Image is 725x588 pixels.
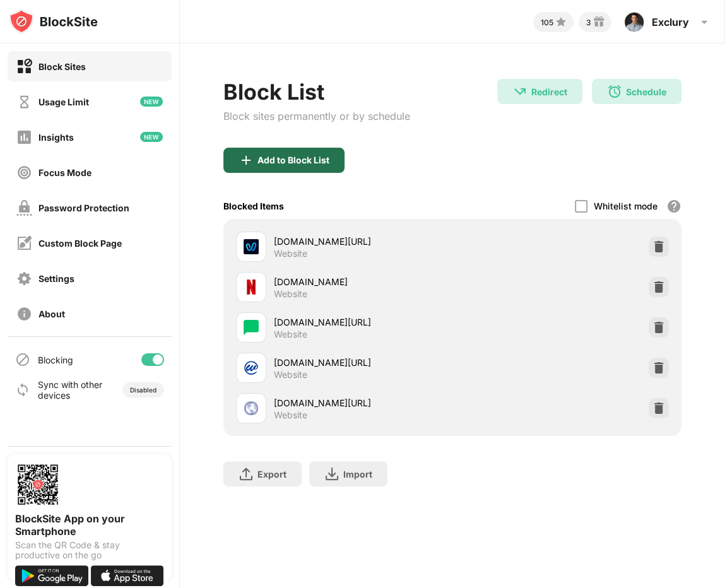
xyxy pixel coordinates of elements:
[38,238,122,249] div: Custom Block Page
[244,401,259,416] img: favicons
[15,512,164,538] div: BlockSite App on your Smartphone
[91,565,164,586] img: download-on-the-app-store.svg
[244,279,259,295] img: favicons
[274,315,452,329] div: [DOMAIN_NAME][URL]
[38,167,91,178] div: Focus Mode
[274,369,307,380] div: Website
[15,565,88,586] img: get-it-on-google-play.svg
[16,165,32,180] img: focus-off.svg
[626,86,666,97] div: Schedule
[274,409,307,421] div: Website
[15,540,164,560] div: Scan the QR Code & stay productive on the go
[274,275,452,288] div: [DOMAIN_NAME]
[274,396,452,409] div: [DOMAIN_NAME][URL]
[38,273,74,284] div: Settings
[16,200,32,216] img: password-protection-off.svg
[15,382,30,397] img: sync-icon.svg
[16,271,32,286] img: settings-off.svg
[130,386,156,394] div: Disabled
[343,469,372,479] div: Import
[140,97,163,107] img: new-icon.svg
[652,16,689,28] div: Exclury
[274,235,452,248] div: [DOMAIN_NAME][URL]
[244,360,259,375] img: favicons
[244,239,259,254] img: favicons
[257,155,329,165] div: Add to Block List
[38,379,103,401] div: Sync with other devices
[223,201,284,211] div: Blocked Items
[38,203,129,213] div: Password Protection
[38,61,86,72] div: Block Sites
[274,288,307,300] div: Website
[531,86,567,97] div: Redirect
[15,462,61,507] img: options-page-qr-code.png
[38,132,74,143] div: Insights
[16,59,32,74] img: block-on.svg
[223,79,410,105] div: Block List
[223,110,410,122] div: Block sites permanently or by schedule
[624,12,644,32] img: AGNmyxbEjDMunfU7yF76ZyYYi7ECoePLl2WixhPj-LYOlQ=s96-c
[16,129,32,145] img: insights-off.svg
[15,352,30,367] img: blocking-icon.svg
[16,306,32,322] img: about-off.svg
[257,469,286,479] div: Export
[9,9,98,34] img: logo-blocksite.svg
[586,18,591,27] div: 3
[38,355,73,365] div: Blocking
[274,356,452,369] div: [DOMAIN_NAME][URL]
[38,309,65,319] div: About
[594,201,657,211] div: Whitelist mode
[541,18,553,27] div: 105
[244,320,259,335] img: favicons
[553,15,569,30] img: points-small.svg
[274,329,307,340] div: Website
[38,97,89,107] div: Usage Limit
[140,132,163,142] img: new-icon.svg
[16,94,32,110] img: time-usage-off.svg
[591,15,606,30] img: reward-small.svg
[274,248,307,259] div: Website
[16,235,32,251] img: customize-block-page-off.svg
